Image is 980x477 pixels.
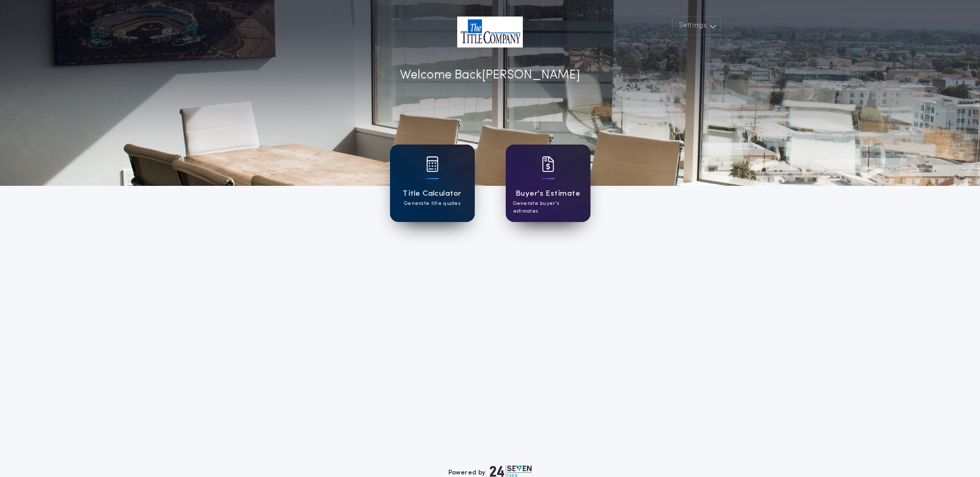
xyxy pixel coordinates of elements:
p: Generate buyer's estimates [513,200,583,215]
img: card icon [542,156,554,172]
a: card iconTitle CalculatorGenerate title quotes [390,145,475,222]
h1: Title Calculator [402,188,461,200]
img: account-logo [457,17,523,47]
img: card icon [426,156,439,172]
p: Welcome Back [PERSON_NAME] [400,66,580,85]
h1: Buyer's Estimate [516,188,580,200]
button: Settings [672,17,721,35]
a: card iconBuyer's EstimateGenerate buyer's estimates [506,145,590,222]
p: Generate title quotes [404,200,460,208]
